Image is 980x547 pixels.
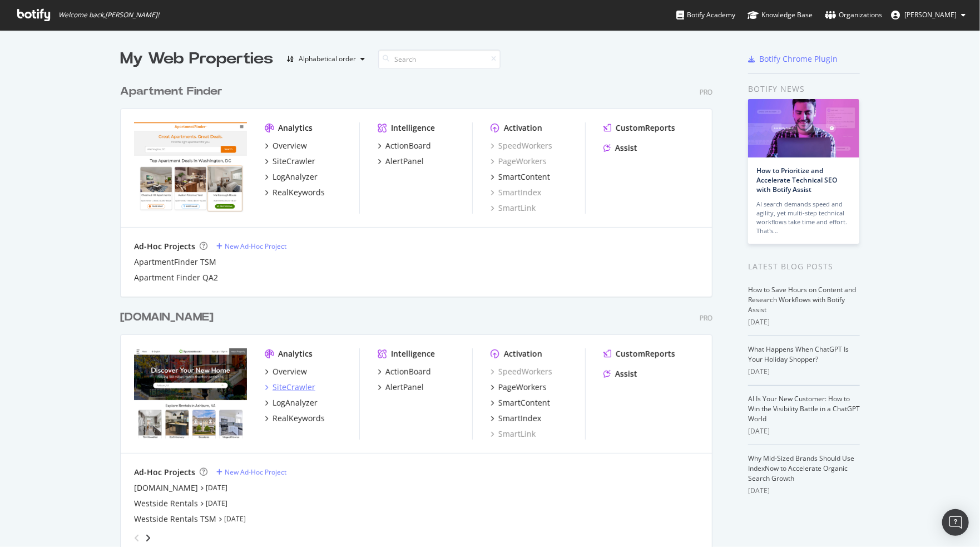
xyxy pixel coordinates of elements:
a: AlertPanel [378,156,424,167]
div: Open Intercom Messenger [942,509,969,536]
a: AI Is Your New Customer: How to Win the Visibility Battle in a ChatGPT World [748,394,860,423]
div: [DATE] [748,486,860,496]
div: Latest Blog Posts [748,260,860,273]
a: SmartContent [491,397,550,408]
a: What Happens When ChatGPT Is Your Holiday Shopper? [748,344,849,364]
a: New Ad-Hoc Project [216,242,286,251]
div: Overview [273,366,307,377]
div: SmartIndex [498,413,541,424]
div: SiteCrawler [273,382,315,393]
div: [DATE] [748,426,860,436]
div: Ad-Hoc Projects [134,467,195,478]
div: Ad-Hoc Projects [134,241,195,252]
div: AI search demands speed and agility, yet multi-step technical workflows take time and effort. Tha... [756,200,851,235]
div: SmartContent [498,171,550,183]
div: angle-right [144,533,152,544]
a: Assist [603,142,637,154]
a: SiteCrawler [265,156,315,167]
a: [DATE] [206,499,227,508]
div: [DATE] [748,367,860,377]
div: New Ad-Hoc Project [225,467,286,477]
a: PageWorkers [491,156,547,167]
div: RealKeywords [273,413,325,424]
a: RealKeywords [265,187,325,198]
a: CustomReports [603,122,675,134]
a: How to Save Hours on Content and Research Workflows with Botify Assist [748,285,856,314]
div: [DATE] [748,317,860,327]
a: RealKeywords [265,413,325,424]
a: SmartContent [491,171,550,183]
div: PageWorkers [498,382,547,393]
a: [DATE] [206,483,227,492]
div: Overview [273,140,307,151]
input: Search [378,50,501,69]
img: How to Prioritize and Accelerate Technical SEO with Botify Assist [748,99,859,157]
div: Pro [700,87,712,97]
a: Apartment Finder QA2 [134,272,218,283]
div: Analytics [278,122,313,134]
a: Westside Rentals [134,498,198,509]
a: New Ad-Hoc Project [216,467,286,477]
div: Assist [615,368,637,380]
div: Knowledge Base [748,9,813,21]
div: Pro [700,313,712,323]
div: Activation [504,122,542,134]
div: Botify Academy [676,9,735,21]
a: ApartmentFinder TSM [134,257,216,268]
button: [PERSON_NAME] [882,6,974,24]
a: Overview [265,366,307,377]
a: [DOMAIN_NAME] [134,482,198,494]
a: Assist [603,368,637,380]
div: Organizations [825,9,882,21]
a: SmartLink [491,203,536,214]
div: angle-left [130,529,144,547]
a: Botify Chrome Plugin [748,53,838,65]
a: Westside Rentals TSM [134,514,216,525]
span: Welcome back, [PERSON_NAME] ! [58,11,159,19]
div: RealKeywords [273,187,325,198]
a: SmartLink [491,428,536,440]
a: SmartIndex [491,413,541,424]
a: [DOMAIN_NAME] [120,309,218,326]
div: ActionBoard [385,366,431,377]
a: [DATE] [224,514,246,524]
a: Apartment Finder [120,83,227,100]
div: [DOMAIN_NAME] [120,309,214,326]
div: Apartment Finder [120,83,222,100]
a: SiteCrawler [265,382,315,393]
div: CustomReports [616,122,675,134]
div: LogAnalyzer [273,397,318,408]
a: Why Mid-Sized Brands Should Use IndexNow to Accelerate Organic Search Growth [748,454,854,483]
a: LogAnalyzer [265,171,318,183]
div: ActionBoard [385,140,431,151]
a: PageWorkers [491,382,547,393]
a: SpeedWorkers [491,366,552,377]
a: ActionBoard [378,140,431,151]
img: apartmentfinder.com [134,122,247,213]
div: Activation [504,348,542,359]
a: How to Prioritize and Accelerate Technical SEO with Botify Assist [756,166,837,194]
div: SpeedWorkers [491,140,552,151]
a: AlertPanel [378,382,424,393]
div: LogAnalyzer [273,171,318,183]
div: Intelligence [391,122,435,134]
div: AlertPanel [385,382,424,393]
div: New Ad-Hoc Project [225,242,286,251]
div: CustomReports [616,348,675,359]
a: Overview [265,140,307,151]
a: LogAnalyzer [265,397,318,408]
div: SmartContent [498,397,550,408]
button: Alphabetical order [282,50,369,68]
div: Alphabetical order [299,56,356,62]
div: SmartIndex [491,187,541,198]
div: Analytics [278,348,313,359]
